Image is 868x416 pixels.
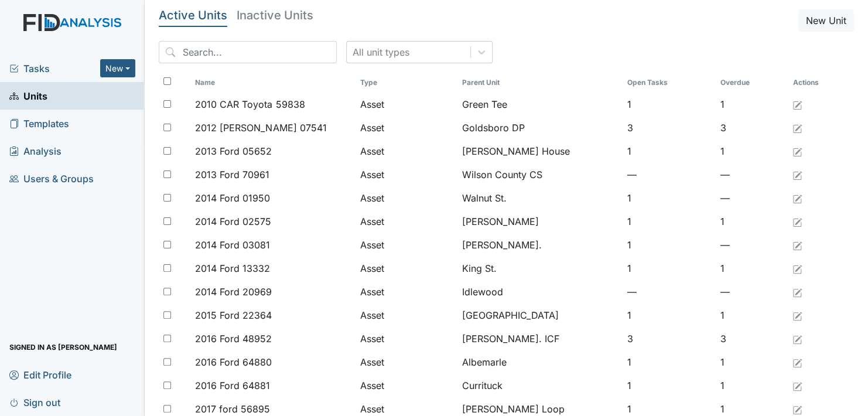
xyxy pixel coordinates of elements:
[195,308,272,322] span: 2015 Ford 22364
[622,186,715,210] td: 1
[622,93,715,116] td: 1
[195,379,270,393] span: 2016 Ford 64881
[716,139,788,163] td: 1
[457,280,622,304] td: Idlewood
[792,285,802,299] a: Edit
[356,374,457,397] td: Asset
[716,210,788,233] td: 1
[622,257,715,280] td: 1
[798,9,854,32] button: New Unit
[792,332,802,346] a: Edit
[716,73,788,93] th: Toggle SortBy
[190,73,355,93] th: Toggle SortBy
[356,280,457,304] td: Asset
[9,169,94,187] span: Users & Groups
[457,350,622,374] td: Albemarle
[716,374,788,397] td: 1
[716,257,788,280] td: 1
[457,116,622,139] td: Goldsboro DP
[457,210,622,233] td: [PERSON_NAME]
[195,332,272,346] span: 2016 Ford 48952
[792,97,802,111] a: Edit
[356,73,457,93] th: Toggle SortBy
[195,214,271,229] span: 2014 Ford 02575
[622,139,715,163] td: 1
[237,9,313,21] h5: Inactive Units
[457,327,622,350] td: [PERSON_NAME]. ICF
[792,261,802,275] a: Edit
[9,393,60,411] span: Sign out
[716,233,788,257] td: —
[457,304,622,327] td: [GEOGRAPHIC_DATA]
[457,163,622,186] td: Wilson County CS
[159,9,227,21] h5: Active Units
[9,114,69,132] span: Templates
[195,261,270,275] span: 2014 Ford 13332
[792,308,802,322] a: Edit
[159,41,337,63] input: Search...
[457,186,622,210] td: Walnut St.
[792,402,802,416] a: Edit
[9,62,100,76] a: Tasks
[195,97,305,111] span: 2010 CAR Toyota 59838
[716,327,788,350] td: 3
[792,144,802,158] a: Edit
[716,280,788,304] td: —
[622,374,715,397] td: 1
[457,73,622,93] th: Toggle SortBy
[622,116,715,139] td: 3
[195,238,270,252] span: 2014 Ford 03081
[457,233,622,257] td: [PERSON_NAME].
[716,163,788,186] td: —
[356,304,457,327] td: Asset
[788,73,846,93] th: Actions
[356,327,457,350] td: Asset
[792,191,802,205] a: Edit
[716,116,788,139] td: 3
[716,304,788,327] td: 1
[195,191,270,205] span: 2014 Ford 01950
[792,379,802,393] a: Edit
[716,93,788,116] td: 1
[163,77,171,85] input: Toggle All Rows Selected
[356,93,457,116] td: Asset
[622,73,715,93] th: Toggle SortBy
[9,87,47,105] span: Units
[792,121,802,135] a: Edit
[716,350,788,374] td: 1
[353,45,409,59] div: All unit types
[9,338,117,356] span: Signed in as [PERSON_NAME]
[457,93,622,116] td: Green Tee
[622,304,715,327] td: 1
[356,350,457,374] td: Asset
[622,350,715,374] td: 1
[356,233,457,257] td: Asset
[195,121,326,135] span: 2012 [PERSON_NAME] 07541
[356,210,457,233] td: Asset
[622,233,715,257] td: 1
[792,214,802,229] a: Edit
[356,186,457,210] td: Asset
[716,186,788,210] td: —
[457,139,622,163] td: [PERSON_NAME] House
[356,139,457,163] td: Asset
[100,59,135,77] button: New
[792,355,802,369] a: Edit
[457,374,622,397] td: Currituck
[792,168,802,182] a: Edit
[195,168,269,182] span: 2013 Ford 70961
[356,163,457,186] td: Asset
[792,238,802,252] a: Edit
[356,257,457,280] td: Asset
[356,116,457,139] td: Asset
[195,285,272,299] span: 2014 Ford 20969
[622,210,715,233] td: 1
[9,142,61,160] span: Analysis
[195,402,270,416] span: 2017 ford 56895
[622,327,715,350] td: 3
[9,366,71,384] span: Edit Profile
[622,280,715,304] td: —
[195,144,272,158] span: 2013 Ford 05652
[622,163,715,186] td: —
